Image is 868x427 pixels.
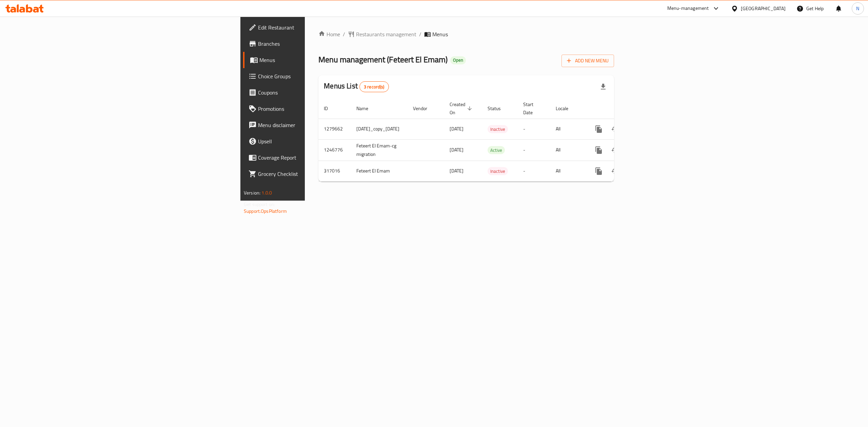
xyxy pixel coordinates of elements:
[244,207,287,216] a: Support.OpsPlatform
[258,170,380,178] span: Grocery Checklist
[432,30,448,38] span: Menus
[550,139,585,161] td: All
[259,56,380,64] span: Menus
[523,100,542,117] span: Start Date
[243,101,386,117] a: Promotions
[258,40,380,48] span: Branches
[243,19,386,36] a: Edit Restaurant
[258,88,380,97] span: Coupons
[518,139,550,161] td: -
[243,36,386,52] a: Branches
[561,55,614,67] button: Add New Menu
[356,30,416,38] span: Restaurants management
[595,79,611,95] div: Export file
[488,167,508,175] span: Inactive
[243,84,386,101] a: Coupons
[258,121,380,129] span: Menu disclaimer
[258,137,380,145] span: Upsell
[356,104,377,113] span: Name
[243,68,386,84] a: Choice Groups
[488,146,505,154] span: Active
[450,100,474,117] span: Created On
[856,5,859,12] span: N
[488,125,508,133] div: Inactive
[324,104,337,113] span: ID
[488,146,505,154] div: Active
[450,124,463,133] span: [DATE]
[585,98,661,119] th: Actions
[258,154,380,162] span: Coverage Report
[324,81,389,92] h2: Menus List
[419,30,421,38] li: /
[607,121,623,137] button: Change Status
[243,117,386,133] a: Menu disclaimer
[244,200,275,209] span: Get support on:
[243,149,386,166] a: Coverage Report
[741,5,786,12] div: [GEOGRAPHIC_DATA]
[413,104,436,113] span: Vendor
[591,121,607,137] button: more
[261,188,272,197] span: 1.0.0
[488,125,508,133] span: Inactive
[258,23,380,32] span: Edit Restaurant
[243,133,386,149] a: Upsell
[567,57,609,65] span: Add New Menu
[243,52,386,68] a: Menus
[607,142,623,158] button: Change Status
[550,161,585,181] td: All
[556,104,577,113] span: Locale
[550,119,585,139] td: All
[360,84,389,90] span: 3 record(s)
[318,30,614,38] nav: breadcrumb
[450,166,463,175] span: [DATE]
[667,4,709,13] div: Menu-management
[607,163,623,179] button: Change Status
[243,166,386,182] a: Grocery Checklist
[518,119,550,139] td: -
[591,163,607,179] button: more
[258,72,380,80] span: Choice Groups
[450,145,463,154] span: [DATE]
[258,105,380,113] span: Promotions
[318,98,661,182] table: enhanced table
[450,56,466,64] div: Open
[591,142,607,158] button: more
[488,104,510,113] span: Status
[359,81,389,92] div: Total records count
[518,161,550,181] td: -
[450,57,466,63] span: Open
[244,188,260,197] span: Version:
